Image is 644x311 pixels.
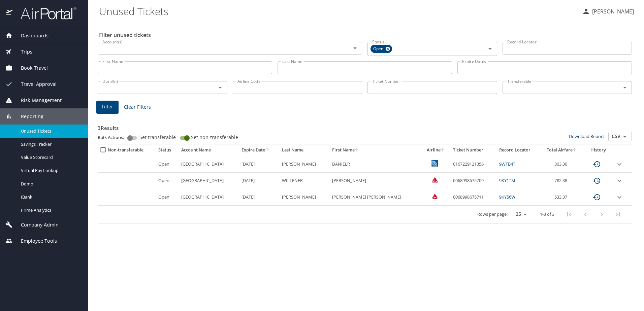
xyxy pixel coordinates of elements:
[239,173,279,189] td: [DATE]
[499,194,515,200] a: 9KY56W
[102,103,113,111] span: Filter
[6,7,13,20] img: icon-airportal.png
[156,173,179,189] td: Open
[615,177,623,185] button: expand row
[422,144,450,156] th: Airline
[100,147,153,153] div: Non-transferable
[12,221,59,229] span: Company Admin
[12,113,43,120] span: Reporting
[21,128,80,134] span: Unused Tickets
[541,189,584,206] td: 533.37
[139,135,176,140] span: Set transferable
[579,5,637,18] button: [PERSON_NAME]
[21,207,80,213] span: Prime Analytics
[239,156,279,172] td: [DATE]
[371,45,387,53] span: Open
[156,189,179,206] td: Open
[485,44,495,54] button: Open
[179,189,239,206] td: [GEOGRAPHIC_DATA]
[569,133,604,139] a: Download Report
[12,97,62,104] span: Risk Management
[615,160,623,168] button: expand row
[156,156,179,172] td: Open
[450,173,496,189] td: 0068998675709
[541,156,584,172] td: 303.30
[21,154,80,161] span: Value Scorecard
[156,144,179,156] th: Status
[216,83,225,92] button: Open
[371,45,392,53] div: Open
[179,173,239,189] td: [GEOGRAPHIC_DATA]
[355,148,359,152] button: sort
[540,212,554,216] p: 1-3 of 3
[541,173,584,189] td: 782.38
[450,156,496,172] td: 0167229121356
[441,148,445,152] button: sort
[12,48,32,56] span: Trips
[99,30,633,40] h2: Filter unused tickets
[98,134,130,140] p: Bulk Actions:
[499,177,515,183] a: 9KY1TM
[279,144,329,156] th: Last Name
[510,209,529,219] select: rows per page
[121,101,154,113] button: Clear Filters
[279,173,329,189] td: WILLENER
[21,141,80,147] span: Savings Tracker
[477,212,508,216] p: Rows per page:
[124,103,151,111] span: Clear Filters
[499,161,515,167] a: 9WTB4T
[450,144,496,156] th: Ticket Number
[431,193,438,200] img: Delta Airlines
[239,144,279,156] th: Expire Date
[279,189,329,206] td: [PERSON_NAME]
[12,80,57,88] span: Travel Approval
[179,156,239,172] td: [GEOGRAPHIC_DATA]
[98,144,632,223] table: custom pagination table
[21,181,80,187] span: Domo
[329,173,422,189] td: [PERSON_NAME]
[541,144,584,156] th: Total Airfare
[279,156,329,172] td: [PERSON_NAME]
[329,144,422,156] th: First Name
[98,120,632,132] h3: 3 Results
[620,132,630,141] button: Open
[12,32,49,39] span: Dashboards
[21,194,80,200] span: IBank
[329,156,422,172] td: DANIELR
[620,83,630,92] button: Open
[350,43,360,53] button: Open
[191,135,238,140] span: Set non-transferable
[431,176,438,183] img: Delta Airlines
[615,193,623,201] button: expand row
[431,160,438,167] img: United Airlines
[12,237,57,245] span: Employee Tools
[584,144,613,156] th: History
[239,189,279,206] td: [DATE]
[573,148,577,152] button: sort
[21,167,80,174] span: Virtual Pay Lookup
[13,7,76,20] img: airportal-logo.png
[265,148,270,152] button: sort
[496,144,540,156] th: Record Locator
[96,101,119,114] button: Filter
[450,189,496,206] td: 0068998675711
[329,189,422,206] td: [PERSON_NAME] [PERSON_NAME]
[179,144,239,156] th: Account Name
[12,64,48,72] span: Book Travel
[99,1,577,22] h1: Unused Tickets
[590,7,634,15] p: [PERSON_NAME]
